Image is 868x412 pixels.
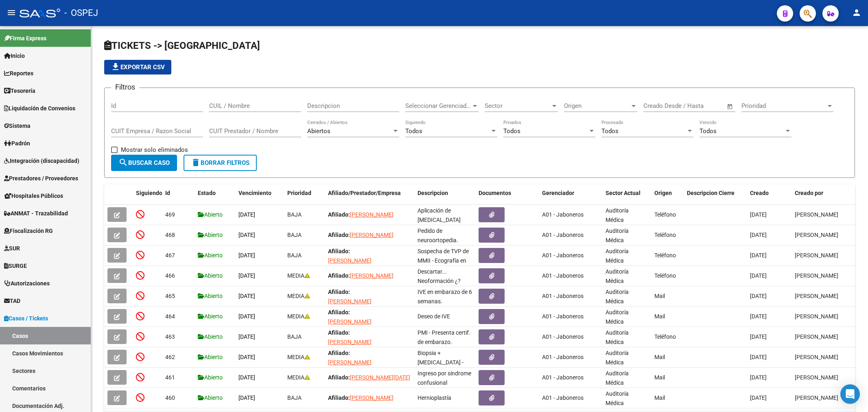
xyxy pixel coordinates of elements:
[287,293,310,299] span: MEDIA
[287,333,302,340] span: BAJA
[418,268,461,284] span: Descartar... Neoformación ¿?
[238,211,255,218] span: [DATE]
[162,184,195,211] datatable-header-cell: Id
[418,289,472,305] span: IVE en embarazo de 6 semanas.
[64,4,98,22] span: - OSPEJ
[350,374,410,381] span: [PERSON_NAME][DATE]
[328,190,401,196] span: Afiliado/Prestador/Empresa
[238,252,255,259] span: [DATE]
[165,333,175,340] span: 463
[165,211,175,218] span: 469
[284,184,325,211] datatable-header-cell: Prioridad
[654,394,665,401] span: Mail
[606,350,629,366] span: Auditoría Médica
[564,102,630,110] span: Origen
[654,313,665,320] span: Mail
[287,211,302,218] span: BAJA
[287,374,310,381] span: MEDIA
[118,158,128,167] mat-icon: search
[198,272,223,279] span: Abierto
[111,155,177,171] button: Buscar Caso
[165,313,175,320] span: 464
[350,211,394,218] span: [PERSON_NAME]
[606,289,629,305] span: Auditoría Médica
[418,228,458,243] span: Pedido de neuroortopedia.
[198,394,223,401] span: Abierto
[4,279,50,288] span: Autorizaciones
[4,209,68,218] span: ANMAT - Trazabilidad
[328,309,350,316] strong: Afiliado:
[418,394,451,401] span: Hernioplastía
[542,252,584,259] span: A01 - Jaboneros
[643,102,676,110] input: Fecha inicio
[238,190,271,196] span: Vencimiento
[418,207,461,241] span: Aplicación de [MEDICAL_DATA] como método anticonceptivo.
[750,232,767,238] span: [DATE]
[852,8,861,18] mat-icon: person
[418,248,469,273] span: Sospecha de TVP de MMII - Ecografía en [PERSON_NAME].
[795,333,838,340] span: [PERSON_NAME]
[542,293,584,299] span: A01 - Jaboneros
[287,232,302,238] span: BAJA
[165,354,175,360] span: 462
[479,190,511,196] span: Documentos
[235,184,284,211] datatable-header-cell: Vencimiento
[654,354,665,360] span: Mail
[601,127,619,135] span: Todos
[238,313,255,320] span: [DATE]
[4,261,27,270] span: SURGE
[418,190,448,196] span: Descripcion
[198,354,223,360] span: Abierto
[750,272,767,279] span: [DATE]
[4,174,78,183] span: Prestadores / Proveedores
[238,354,255,360] span: [DATE]
[475,184,539,211] datatable-header-cell: Documentos
[238,394,255,401] span: [DATE]
[684,102,723,110] input: Fecha fin
[238,272,255,279] span: [DATE]
[104,60,171,75] button: Exportar CSV
[4,156,79,165] span: Integración (discapacidad)
[795,190,823,196] span: Creado por
[133,184,162,211] datatable-header-cell: Siguiendo
[602,184,651,211] datatable-header-cell: Sector Actual
[287,313,310,320] span: MEDIA
[654,252,676,259] span: Teléfono
[795,252,838,259] span: [PERSON_NAME]
[198,211,223,218] span: Abierto
[654,272,676,279] span: Teléfono
[238,232,255,238] span: [DATE]
[350,394,394,401] span: [PERSON_NAME]
[606,370,629,386] span: Auditoría Médica
[795,293,838,299] span: [PERSON_NAME]
[750,354,767,360] span: [DATE]
[165,252,175,259] span: 467
[606,329,629,345] span: Auditoría Médica
[287,190,311,196] span: Prioridad
[328,318,372,334] span: [PERSON_NAME] [PERSON_NAME]
[414,184,475,211] datatable-header-cell: Descripcion
[542,333,584,340] span: A01 - Jaboneros
[287,252,302,259] span: BAJA
[654,374,665,381] span: Mail
[198,293,223,299] span: Abierto
[328,394,350,401] strong: Afiliado:
[195,184,235,211] datatable-header-cell: Estado
[165,293,175,299] span: 465
[184,155,257,171] button: Borrar Filtros
[418,329,470,345] span: PMI - Presenta certif. de embarazo.
[418,370,471,386] span: Ingreso por síndrome confusional
[328,232,350,238] strong: Afiliado:
[747,184,791,211] datatable-header-cell: Creado
[328,359,372,375] span: [PERSON_NAME] [PERSON_NAME]
[328,272,350,279] strong: Afiliado:
[111,64,165,71] span: Exportar CSV
[191,158,201,167] mat-icon: delete
[4,69,33,78] span: Reportes
[198,374,223,381] span: Abierto
[539,184,602,211] datatable-header-cell: Gerenciador
[104,40,260,51] span: TICKETS -> [GEOGRAPHIC_DATA]
[606,207,629,223] span: Auditoría Médica
[287,394,302,401] span: BAJA
[606,190,641,196] span: Sector Actual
